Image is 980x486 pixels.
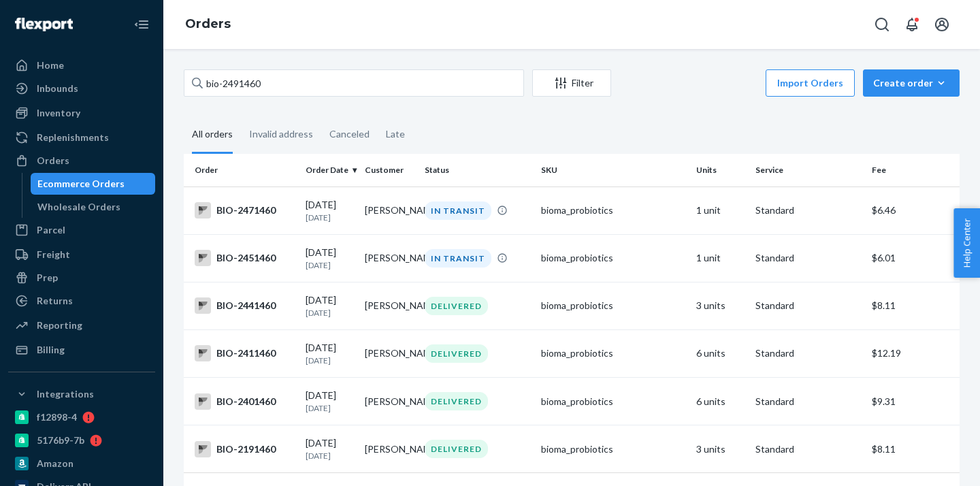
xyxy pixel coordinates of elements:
[953,208,980,278] button: Help Center
[755,299,861,312] p: Standard
[359,234,419,282] td: [PERSON_NAME]
[174,5,242,44] ol: breadcrumbs
[425,201,491,220] div: IN TRANSIT
[8,78,155,99] a: Inbounds
[359,378,419,425] td: [PERSON_NAME]
[866,329,960,377] td: $12.19
[425,344,488,363] div: DELIVERED
[365,164,413,176] div: Customer
[8,406,155,428] a: f12898-4
[866,378,960,425] td: $9.31
[8,267,155,289] a: Prep
[306,341,354,366] div: [DATE]
[306,212,354,223] p: [DATE]
[359,329,419,377] td: [PERSON_NAME]
[37,177,125,191] div: Ecommerce Orders
[541,442,685,456] div: bioma_probiotics
[866,187,960,234] td: $6.46
[873,76,949,90] div: Create order
[533,76,610,90] div: Filter
[306,246,354,271] div: [DATE]
[750,154,866,187] th: Service
[8,244,155,265] a: Freight
[866,154,960,187] th: Fee
[541,346,685,360] div: bioma_probiotics
[8,383,155,405] button: Integrations
[185,16,231,31] a: Orders
[868,11,896,38] button: Open Search Box
[755,442,861,456] p: Standard
[184,69,524,97] input: Search orders
[8,453,155,474] a: Amazon
[8,219,155,241] a: Parcel
[31,173,156,195] a: Ecommerce Orders
[37,457,73,470] div: Amazon
[184,154,300,187] th: Order
[306,389,354,414] div: [DATE]
[866,234,960,282] td: $6.01
[8,430,155,451] a: 5176b9-7b
[536,154,691,187] th: SKU
[8,339,155,361] a: Billing
[425,392,488,410] div: DELIVERED
[306,198,354,223] div: [DATE]
[37,319,82,332] div: Reporting
[306,436,354,461] div: [DATE]
[359,425,419,473] td: [PERSON_NAME]
[8,314,155,336] a: Reporting
[306,307,354,319] p: [DATE]
[866,425,960,473] td: $8.11
[755,251,861,265] p: Standard
[8,290,155,312] a: Returns
[8,127,155,148] a: Replenishments
[306,450,354,461] p: [DATE]
[8,102,155,124] a: Inventory
[195,345,295,361] div: BIO-2411460
[37,59,64,72] div: Home
[37,131,109,144] div: Replenishments
[31,196,156,218] a: Wholesale Orders
[8,150,155,172] a: Orders
[691,154,750,187] th: Units
[37,82,78,95] div: Inbounds
[306,293,354,319] div: [DATE]
[541,395,685,408] div: bioma_probiotics
[898,11,926,38] button: Open notifications
[329,116,370,152] div: Canceled
[755,395,861,408] p: Standard
[300,154,359,187] th: Order Date
[37,387,94,401] div: Integrations
[37,154,69,167] div: Orders
[8,54,155,76] a: Home
[195,393,295,410] div: BIO-2401460
[755,204,861,217] p: Standard
[691,282,750,329] td: 3 units
[306,259,354,271] p: [DATE]
[359,282,419,329] td: [PERSON_NAME]
[249,116,313,152] div: Invalid address
[37,410,77,424] div: f12898-4
[195,297,295,314] div: BIO-2441460
[691,425,750,473] td: 3 units
[766,69,855,97] button: Import Orders
[425,440,488,458] div: DELIVERED
[195,441,295,457] div: BIO-2191460
[37,271,58,285] div: Prep
[541,299,685,312] div: bioma_probiotics
[37,223,65,237] div: Parcel
[541,251,685,265] div: bioma_probiotics
[863,69,960,97] button: Create order
[195,202,295,218] div: BIO-2471460
[425,297,488,315] div: DELIVERED
[37,343,65,357] div: Billing
[691,378,750,425] td: 6 units
[359,187,419,234] td: [PERSON_NAME]
[15,18,73,31] img: Flexport logo
[755,346,861,360] p: Standard
[691,187,750,234] td: 1 unit
[532,69,611,97] button: Filter
[928,11,955,38] button: Open account menu
[541,204,685,217] div: bioma_probiotics
[306,402,354,414] p: [DATE]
